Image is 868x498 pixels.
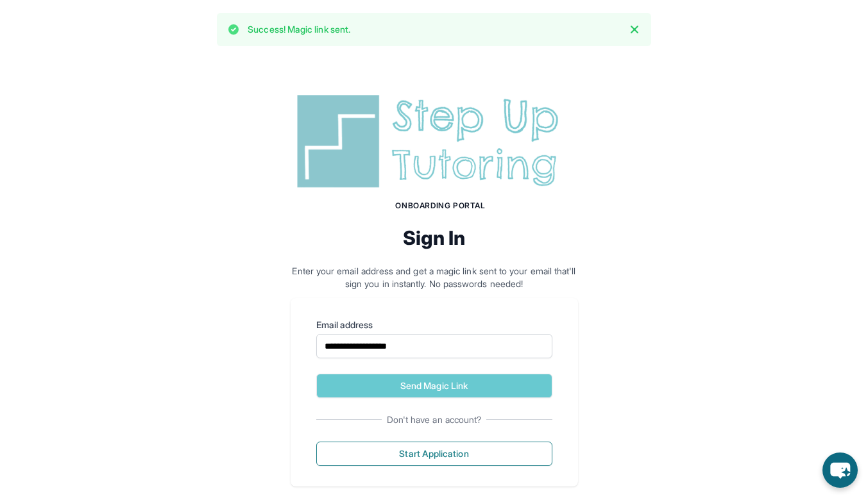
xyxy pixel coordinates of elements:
button: chat-button [822,452,858,488]
span: Don't have an account? [382,413,487,426]
h2: Sign In [291,226,578,249]
h1: Onboarding Portal [303,201,578,211]
label: Email address [316,319,552,331]
img: Step Up Tutoring horizontal logo [291,90,578,193]
p: Success! Magic link sent. [248,23,350,36]
button: Start Application [316,442,552,466]
p: Enter your email address and get a magic link sent to your email that'll sign you in instantly. N... [291,265,578,290]
button: Send Magic Link [316,374,552,398]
